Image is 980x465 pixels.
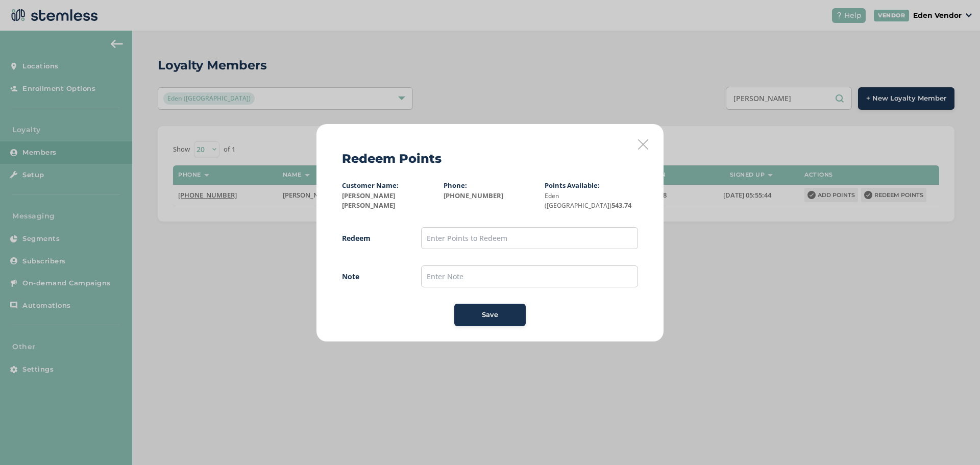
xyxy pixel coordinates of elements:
label: 543.74 [545,191,638,211]
iframe: Chat Widget [929,416,980,465]
label: Note [342,271,401,282]
input: Enter Points to Redeem [421,227,638,249]
label: [PHONE_NUMBER] [444,191,537,201]
span: Save [482,310,498,320]
label: Redeem [342,233,401,243]
label: Customer Name: [342,181,399,190]
label: [PERSON_NAME] [PERSON_NAME] [342,191,435,211]
h2: Redeem Points [342,150,442,168]
label: Phone: [444,181,467,190]
button: Save [454,304,526,326]
input: Enter Note [421,265,638,287]
label: Points Available: [545,181,600,190]
small: Eden ([GEOGRAPHIC_DATA]) [545,191,611,210]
